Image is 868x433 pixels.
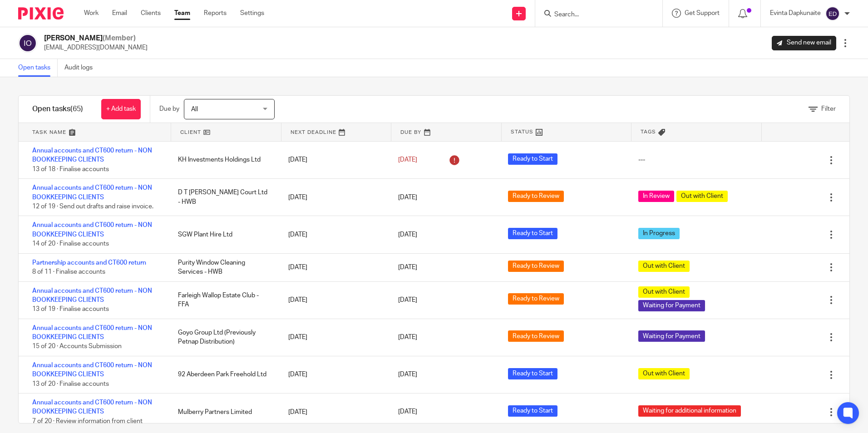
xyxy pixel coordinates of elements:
span: (65) [70,105,83,113]
span: 12 of 19 · Send out drafts and raise invoice. [32,203,153,210]
span: Out with Client [638,286,690,298]
span: In Progress [638,228,680,239]
span: Get Support [685,10,720,16]
span: [DATE] [398,371,417,378]
span: Ready to Start [508,153,557,165]
div: Purity Window Cleaning Services - HWB [169,254,279,281]
span: Ready to Review [508,191,564,202]
div: [DATE] [279,151,389,169]
div: [DATE] [279,328,389,346]
span: 15 of 20 · Accounts Submission [32,344,122,350]
div: [DATE] [279,188,389,207]
div: KH Investments Holdings Ltd [169,151,279,169]
span: [DATE] [398,409,417,415]
span: Filter [821,106,836,112]
span: [DATE] [398,334,417,340]
input: Search [553,11,635,19]
img: svg%3E [825,6,840,21]
span: Ready to Start [508,368,557,379]
span: Out with Client [638,261,690,272]
a: Open tasks [18,59,58,77]
img: Pixie [18,7,64,20]
div: D T [PERSON_NAME] Court Ltd - HWB [169,183,279,211]
span: Waiting for Payment [638,330,705,342]
p: [EMAIL_ADDRESS][DOMAIN_NAME] [44,43,148,52]
a: Partnership accounts and CT600 return [32,260,146,266]
span: In Review [638,191,674,202]
span: 13 of 20 · Finalise accounts [32,381,109,387]
a: Email [112,9,127,18]
div: [DATE] [279,403,389,421]
a: Annual accounts and CT600 return - NON BOOKKEEPING CLIENTS [32,222,152,237]
span: [DATE] [398,297,417,303]
div: 92 Aberdeen Park Freehold Ltd [169,365,279,384]
span: Ready to Start [508,228,557,239]
a: Annual accounts and CT600 return - NON BOOKKEEPING CLIENTS [32,325,152,340]
div: [DATE] [279,365,389,384]
span: Ready to Start [508,405,557,417]
div: [DATE] [279,258,389,276]
p: Due by [159,104,179,113]
a: Annual accounts and CT600 return - NON BOOKKEEPING CLIENTS [32,148,152,163]
span: 8 of 11 · Finalise accounts [32,269,105,275]
span: Ready to Review [508,330,564,342]
span: [DATE] [398,264,417,271]
h2: [PERSON_NAME] [44,34,148,43]
div: Mulberry Partners Limited [169,403,279,421]
span: Tags [641,128,656,136]
span: Waiting for Payment [638,300,705,311]
span: [DATE] [398,157,417,163]
span: Waiting for additional information [638,405,741,417]
div: [DATE] [279,226,389,244]
span: [DATE] [398,231,417,238]
a: Send new email [772,36,836,50]
div: [DATE] [279,291,389,309]
a: Annual accounts and CT600 return - NON BOOKKEEPING CLIENTS [32,288,152,303]
span: Status [511,128,533,136]
span: Ready to Review [508,261,564,272]
img: svg%3E [18,34,37,53]
div: --- [638,155,645,164]
a: Settings [240,9,264,18]
a: Annual accounts and CT600 return - NON BOOKKEEPING CLIENTS [32,399,152,415]
a: + Add task [101,99,141,119]
a: Annual accounts and CT600 return - NON BOOKKEEPING CLIENTS [32,185,152,200]
p: Evinta Dapkunaite [770,9,821,18]
h1: Open tasks [32,104,83,114]
div: Farleigh Wallop Estate Club - FFA [169,286,279,314]
div: Goyo Group Ltd (Previously Petnap Distribution) [169,324,279,351]
a: Clients [141,9,161,18]
a: Annual accounts and CT600 return - NON BOOKKEEPING CLIENTS [32,362,152,378]
a: Reports [204,9,227,18]
a: Work [84,9,99,18]
span: 7 of 20 · Review information from client [32,418,143,424]
a: Team [174,9,190,18]
span: Ready to Review [508,293,564,305]
span: Out with Client [638,368,690,379]
a: Audit logs [64,59,99,77]
span: (Member) [103,34,136,42]
span: [DATE] [398,194,417,201]
span: Out with Client [676,191,728,202]
div: SGW Plant Hire Ltd [169,226,279,244]
span: 13 of 18 · Finalise accounts [32,166,109,172]
span: All [191,106,198,113]
span: 14 of 20 · Finalise accounts [32,241,109,247]
span: 13 of 19 · Finalise accounts [32,306,109,312]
